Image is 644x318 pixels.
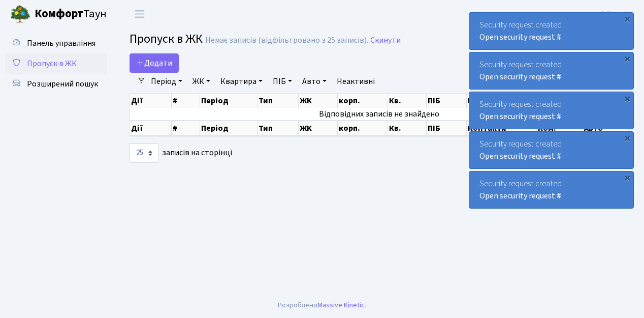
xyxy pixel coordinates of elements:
td: Відповідних записів не знайдено [130,108,629,120]
a: ВЛ2 -. К. [600,8,632,20]
b: ВЛ2 -. К. [600,9,632,20]
div: × [622,172,632,183]
th: Контакти [467,94,537,108]
a: Massive Kinetic [317,300,365,310]
div: × [622,14,632,24]
a: Квартира [216,73,267,90]
div: × [622,133,632,143]
th: Тип [257,94,299,108]
th: Період [200,94,257,108]
a: ПІБ [269,73,296,90]
div: Розроблено . [278,300,366,311]
a: Open security request # [479,32,561,43]
a: Open security request # [479,111,561,122]
th: корп. [338,121,388,136]
th: ЖК [299,121,338,136]
a: Пропуск в ЖК [5,53,107,74]
a: Період [147,73,186,90]
span: Панель управління [27,38,95,49]
select: записів на сторінці [130,143,159,163]
a: Розширений пошук [5,74,107,94]
div: Security request created [469,171,633,208]
a: Скинути [370,36,401,45]
a: Неактивні [333,73,379,90]
th: ЖК [299,94,338,108]
div: Security request created [469,132,633,168]
th: Контакти [467,121,537,136]
button: Переключити навігацію [127,6,152,22]
th: ПІБ [427,121,466,136]
div: × [622,53,632,64]
th: ПІБ [427,94,466,108]
div: Security request created [469,13,633,49]
a: ЖК [188,73,214,90]
a: Open security request # [479,190,561,201]
div: Security request created [469,52,633,89]
a: Авто [298,73,331,90]
a: Open security request # [479,151,561,162]
div: Security request created [469,92,633,129]
th: Дії [130,121,172,136]
th: # [172,94,200,108]
a: Додати [130,53,179,73]
b: Комфорт [35,6,83,22]
span: Пропуск в ЖК [27,58,77,69]
span: Розширений пошук [27,78,98,90]
th: Кв. [388,94,427,108]
a: Панель управління [5,33,107,53]
span: Додати [136,57,172,69]
th: Кв. [388,121,427,136]
th: Дії [130,94,172,108]
span: Таун [35,6,107,23]
a: Open security request # [479,71,561,82]
img: logo.png [10,4,30,24]
th: корп. [338,94,388,108]
div: × [622,93,632,103]
label: записів на сторінці [130,143,232,163]
th: Тип [257,121,299,136]
div: Немає записів (відфільтровано з 25 записів). [205,36,368,45]
th: # [172,121,200,136]
span: Пропуск в ЖК [130,30,203,48]
th: Період [200,121,257,136]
